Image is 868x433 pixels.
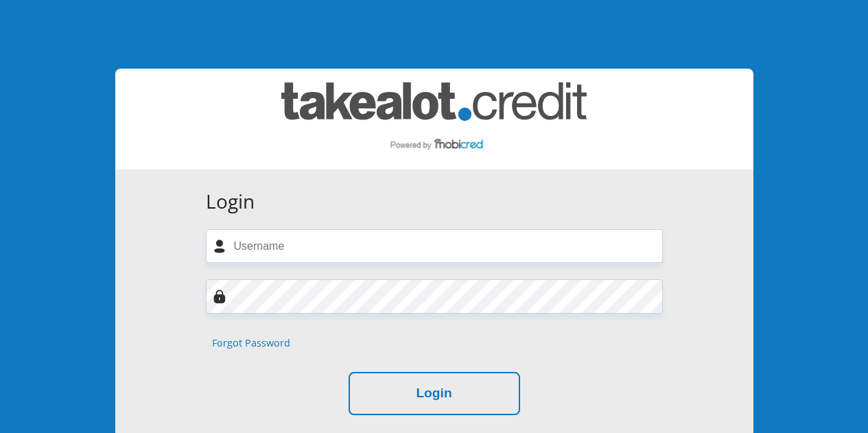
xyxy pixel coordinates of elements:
[206,229,663,263] input: Username
[212,336,290,351] a: Forgot Password
[213,290,226,303] img: Image
[349,372,520,415] button: Login
[206,190,663,213] h3: Login
[281,82,587,156] img: takealot_credit logo
[213,239,226,253] img: user-icon image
